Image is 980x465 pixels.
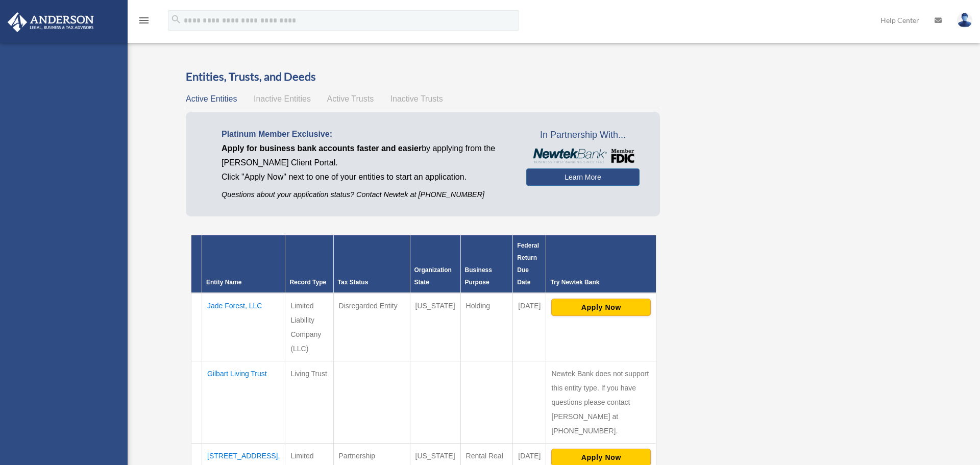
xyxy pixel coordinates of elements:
th: Entity Name [202,235,285,293]
th: Business Purpose [460,235,513,293]
td: Gilbart Living Trust [202,361,285,444]
th: Tax Status [333,235,410,293]
span: Apply for business bank accounts faster and easier [222,144,422,153]
span: Inactive Entities [254,94,311,103]
i: menu [138,14,150,27]
i: search [170,14,182,25]
td: [US_STATE] [410,293,460,361]
td: Jade Forest, LLC [202,293,285,361]
th: Federal Return Due Date [513,235,546,293]
span: Active Entities [186,94,237,103]
p: Platinum Member Exclusive: [222,127,511,141]
a: menu [138,18,150,27]
th: Record Type [285,235,333,293]
div: Try Newtek Bank [550,276,652,288]
td: Living Trust [285,361,333,444]
img: User Pic [957,13,972,28]
td: Holding [460,293,513,361]
span: Active Trusts [327,94,374,103]
td: [DATE] [513,293,546,361]
p: by applying from the [PERSON_NAME] Client Portal. [222,141,511,170]
p: Questions about your application status? Contact Newtek at [PHONE_NUMBER] [222,188,511,201]
h3: Entities, Trusts, and Deeds [186,69,660,85]
td: Disregarded Entity [333,293,410,361]
button: Apply Now [551,299,651,316]
p: Click "Apply Now" next to one of your entities to start an application. [222,170,511,184]
th: Organization State [410,235,460,293]
a: Learn More [526,168,639,186]
img: Anderson Advisors Platinum Portal [5,12,97,32]
span: In Partnership With... [526,127,639,143]
span: Inactive Trusts [390,94,443,103]
img: NewtekBankLogoSM.png [531,149,634,164]
td: Newtek Bank does not support this entity type. If you have questions please contact [PERSON_NAME]... [546,361,656,444]
td: Limited Liability Company (LLC) [285,293,333,361]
